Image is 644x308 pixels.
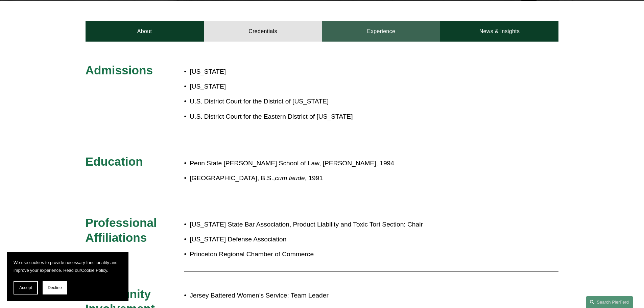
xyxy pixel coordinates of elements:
[48,285,62,290] span: Decline
[86,155,143,168] span: Education
[190,81,361,93] p: [US_STATE]
[190,219,499,231] p: [US_STATE] State Bar Association, Product Liability and Toxic Tort Section: Chair
[190,111,361,123] p: U.S. District Court for the Eastern District of [US_STATE]
[440,21,558,42] a: News & Insights
[190,158,499,169] p: Penn State [PERSON_NAME] School of Law, [PERSON_NAME], 1994
[190,96,361,108] p: U.S. District Court for the District of [US_STATE]
[586,296,633,308] a: Search this site
[43,281,67,294] button: Decline
[86,216,160,244] span: Professional Affiliations
[86,64,153,77] span: Admissions
[86,21,204,42] a: About
[190,248,499,260] p: Princeton Regional Chamber of Commerce
[190,66,361,78] p: [US_STATE]
[81,268,107,273] a: Cookie Policy
[322,21,440,42] a: Experience
[190,172,499,184] p: [GEOGRAPHIC_DATA], B.S., , 1991
[14,259,122,274] p: We use cookies to provide necessary functionality and improve your experience. Read our .
[19,285,32,290] span: Accept
[190,234,499,245] p: [US_STATE] Defense Association
[7,252,128,301] section: Cookie banner
[14,281,38,294] button: Accept
[190,290,499,302] p: Jersey Battered Women’s Service: Team Leader
[204,21,322,42] a: Credentials
[275,174,305,182] em: cum laude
